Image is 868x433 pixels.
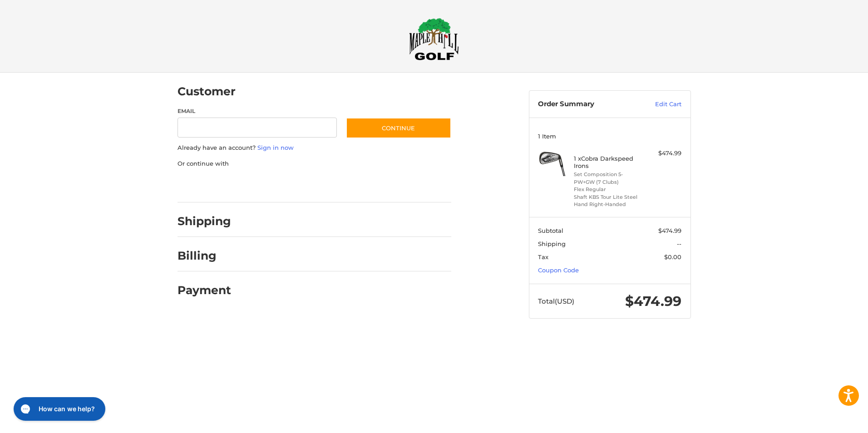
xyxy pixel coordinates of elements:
iframe: PayPal-paypal [174,177,242,193]
a: Sign in now [257,144,294,151]
h2: Billing [178,249,231,263]
a: Coupon Code [538,266,579,274]
li: Set Composition 5-PW+GW (7 Clubs) [574,171,643,186]
h4: 1 x Cobra Darkspeed Irons [574,155,643,170]
h2: Customer [178,84,236,98]
h3: Order Summary [538,100,636,109]
li: Hand Right-Handed [574,201,643,208]
img: Maple Hill Golf [409,18,459,60]
span: Shipping [538,240,566,247]
label: Email [178,107,337,115]
li: Shaft KBS Tour Lite Steel [574,193,643,201]
span: $474.99 [625,293,681,310]
span: $0.00 [664,253,681,261]
iframe: Gorgias live chat messenger [9,394,108,424]
button: Continue [346,118,451,138]
span: Subtotal [538,227,563,234]
a: Edit Cart [636,100,681,109]
span: Tax [538,253,548,261]
p: Already have an account? [178,143,451,153]
div: $474.99 [646,149,681,158]
h2: Payment [178,283,231,297]
h3: 1 Item [538,133,681,140]
span: $474.99 [658,227,681,234]
iframe: Google Customer Reviews [793,408,868,433]
span: -- [677,240,681,247]
h2: Shipping [178,214,231,228]
iframe: PayPal-paylater [252,177,320,193]
li: Flex Regular [574,186,643,193]
span: Total (USD) [538,297,574,305]
iframe: PayPal-venmo [328,177,396,193]
p: Or continue with [178,159,451,168]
